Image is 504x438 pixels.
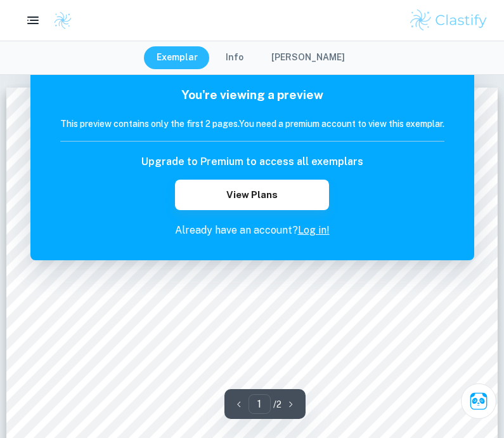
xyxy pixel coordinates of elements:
[175,180,328,210] button: View Plans
[141,154,363,169] h6: Upgrade to Premium to access all exemplars
[53,11,72,30] img: Clastify logo
[408,8,489,33] img: Clastify logo
[60,117,444,131] h6: This preview contains only the first 2 pages. You need a premium account to view this exemplar.
[259,46,358,69] button: [PERSON_NAME]
[298,224,330,236] a: Log in!
[461,383,496,419] button: Ask Clai
[60,223,444,238] p: Already have an account?
[144,46,210,69] button: Exemplar
[60,86,444,104] h5: You're viewing a preview
[46,11,72,30] a: Clastify logo
[273,397,281,411] p: / 2
[213,46,256,69] button: Info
